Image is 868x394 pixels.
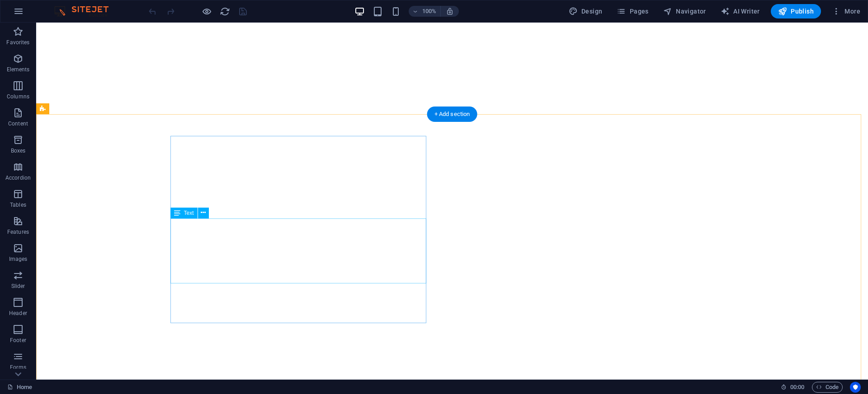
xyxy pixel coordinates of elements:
button: 100% [409,6,441,17]
p: Footer [10,337,26,344]
span: : [797,384,798,390]
button: reload [219,6,230,17]
p: Header [9,310,27,317]
img: Editor Logo [52,6,120,17]
button: Publish [771,4,821,19]
div: Design (Ctrl+Alt+Y) [565,4,606,19]
span: More [832,7,860,16]
p: Forms [10,364,26,371]
span: Navigator [663,7,706,16]
p: Boxes [11,147,26,154]
span: AI Writer [721,7,760,16]
span: 00 00 [790,382,804,393]
button: Click here to leave preview mode and continue editing [201,6,212,17]
p: Columns [7,93,29,100]
p: Tables [10,201,26,209]
i: On resize automatically adjust zoom level to fit chosen device. [446,7,454,15]
span: Design [569,7,603,16]
button: AI Writer [717,4,764,19]
p: Favorites [6,39,29,46]
p: Images [9,255,28,263]
button: Design [565,4,606,19]
h6: 100% [422,6,437,17]
button: Code [812,382,843,393]
p: Features [7,228,29,236]
h6: Session time [781,382,805,393]
span: Text [184,210,194,216]
button: Navigator [660,4,710,19]
span: Code [816,382,839,393]
i: Reload page [220,6,230,17]
p: Accordion [5,174,31,181]
p: Slider [11,283,25,290]
a: Click to cancel selection. Double-click to open Pages [7,382,32,393]
button: Pages [613,4,652,19]
p: Content [8,120,28,127]
div: + Add section [427,107,477,122]
button: Usercentrics [850,382,861,393]
span: Pages [617,7,648,16]
button: More [828,4,864,19]
span: Publish [778,7,814,16]
p: Elements [7,66,30,73]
